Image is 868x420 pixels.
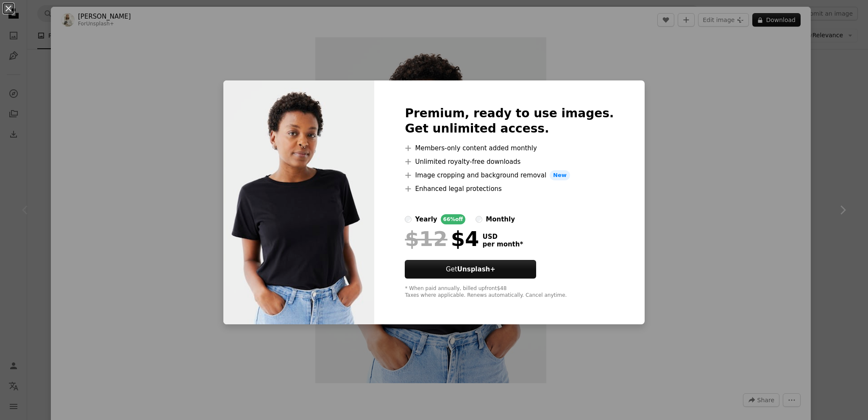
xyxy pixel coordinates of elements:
button: GetUnsplash+ [405,260,536,279]
h2: Premium, ready to use images. Get unlimited access. [405,106,614,136]
input: yearly66%off [405,216,412,223]
input: monthly [476,216,482,223]
span: per month * [482,240,523,248]
li: Enhanced legal protections [405,184,614,194]
span: $12 [405,228,447,250]
div: monthly [486,214,515,224]
li: Members-only content added monthly [405,143,614,153]
span: USD [482,233,523,240]
li: Unlimited royalty-free downloads [405,157,614,167]
div: 66% off [441,214,466,224]
strong: Unsplash+ [457,265,495,273]
span: New [550,170,570,180]
img: premium_photo-1690820318448-f2f7e938cb58 [223,80,374,324]
div: * When paid annually, billed upfront $48 Taxes where applicable. Renews automatically. Cancel any... [405,285,614,299]
div: yearly [415,214,437,224]
li: Image cropping and background removal [405,170,614,180]
div: $4 [405,228,479,250]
